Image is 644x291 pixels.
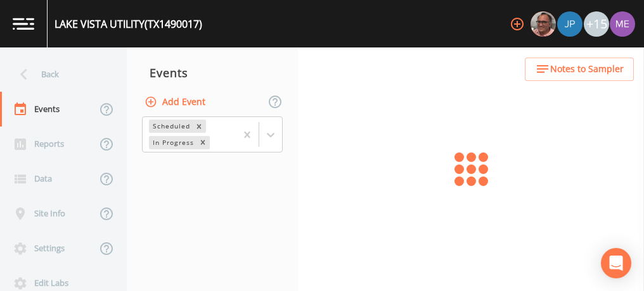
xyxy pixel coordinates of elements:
img: d4d65db7c401dd99d63b7ad86343d265 [610,11,635,37]
img: logo [13,18,34,30]
div: Remove In Progress [196,136,210,149]
div: +15 [584,11,609,37]
div: Scheduled [149,120,192,133]
img: e2d790fa78825a4bb76dcb6ab311d44c [531,11,556,37]
div: Open Intercom Messenger [601,248,631,278]
div: Remove Scheduled [192,120,206,133]
div: In Progress [149,136,196,149]
button: Add Event [142,90,210,114]
div: Joshua gere Paul [557,11,583,37]
div: LAKE VISTA UTILITY (TX1490017) [55,16,202,32]
div: Events [127,57,298,89]
img: 41241ef155101aa6d92a04480b0d0000 [557,11,583,37]
div: Mike Franklin [530,11,557,37]
span: Notes to Sampler [550,61,624,77]
button: Notes to Sampler [525,58,634,81]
